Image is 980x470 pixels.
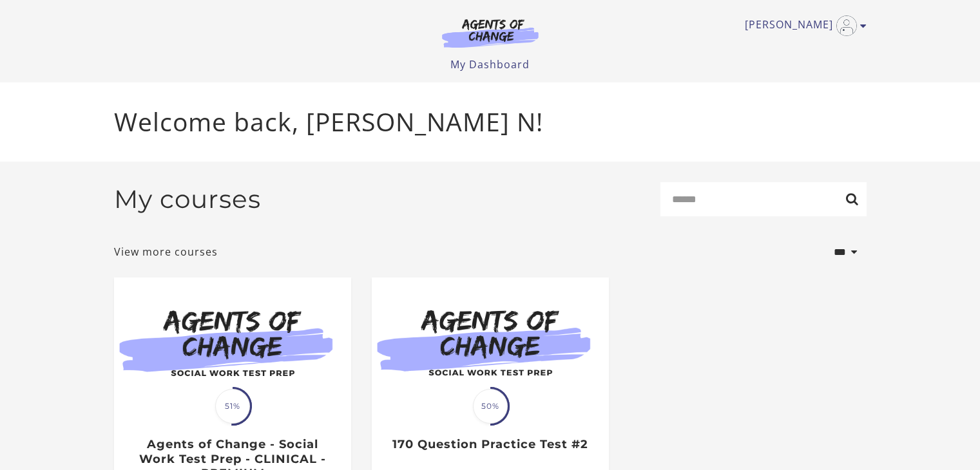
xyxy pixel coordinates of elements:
[215,389,250,424] span: 51%
[473,389,508,424] span: 50%
[114,184,261,214] h2: My courses
[450,57,530,71] a: My Dashboard
[745,15,860,36] a: Toggle menu
[114,244,218,259] a: View more courses
[114,103,867,141] p: Welcome back, [PERSON_NAME] N!
[428,18,552,48] img: Agents of Change Logo
[385,437,595,452] h3: 170 Question Practice Test #2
